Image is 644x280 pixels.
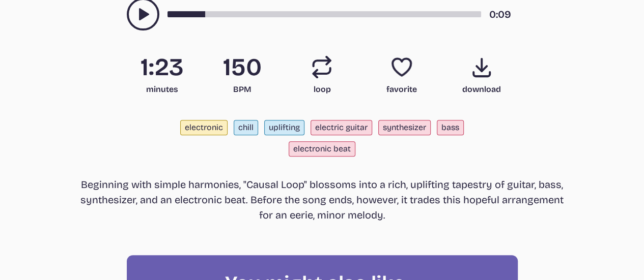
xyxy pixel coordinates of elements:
[206,55,278,79] span: 150
[310,55,334,79] button: Loop
[289,141,355,157] button: electronic beat
[127,55,199,79] span: 1:23
[311,120,372,135] button: electric guitar
[366,83,438,96] span: favorite
[206,83,278,96] span: BPM
[286,83,358,96] span: loop
[378,120,431,135] button: synthesizer
[78,177,567,223] p: Beginning with simple harmonies, "Causal Loop" blossoms into a rich, uplifting tapestry of guitar...
[234,120,258,135] button: chill
[446,83,518,96] span: download
[180,120,228,135] button: electronic
[127,83,199,96] span: minutes
[437,120,464,135] button: bass
[389,55,414,79] button: Favorite
[167,11,481,17] div: song-time-bar
[489,7,518,22] div: timer
[264,120,304,135] button: uplifting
